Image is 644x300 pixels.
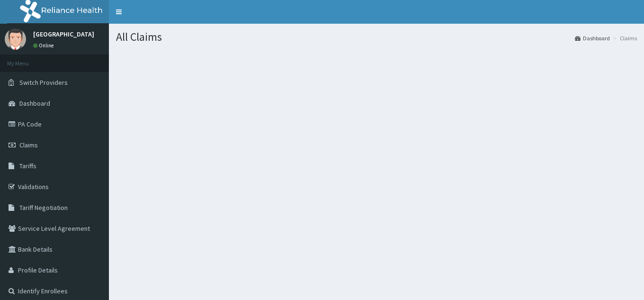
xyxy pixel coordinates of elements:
[611,34,637,42] li: Claims
[33,42,56,49] a: Online
[19,141,38,149] span: Claims
[19,203,68,212] span: Tariff Negotiation
[19,99,50,108] span: Dashboard
[575,34,610,42] a: Dashboard
[33,31,94,37] p: [GEOGRAPHIC_DATA]
[19,78,68,87] span: Switch Providers
[5,28,26,50] img: User Image
[116,31,637,43] h1: All Claims
[19,162,36,170] span: Tariffs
